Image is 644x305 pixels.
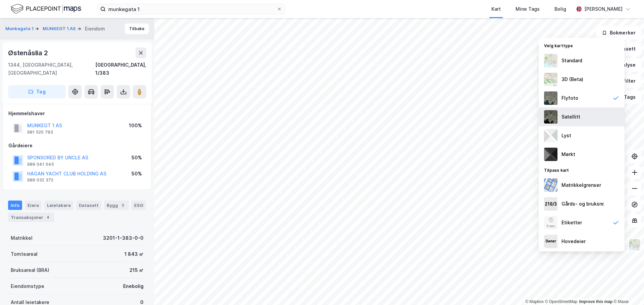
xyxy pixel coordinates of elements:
div: Tilpass kart [539,164,625,176]
img: luj3wr1y2y3+OchiMxRmMxRlscgabnMEmZ7DJGWxyBpucwSZnsMkZbHIGm5zBJmewyRlscgabnMEmZ7DJGWxyBpucwSZnsMkZ... [544,129,557,142]
div: Hjemmelshaver [8,109,146,118]
div: 1 843 ㎡ [124,250,144,258]
div: Gårds- og bruksnr. [561,200,605,208]
div: Hovedeier [561,237,586,245]
div: Mine Tags [516,5,540,13]
div: Eiendomstype [11,282,44,290]
div: Lyst [561,132,571,140]
div: Mørkt [561,150,575,158]
div: 3201-1-383-0-0 [103,234,144,242]
button: Tags [610,90,641,104]
a: OpenStreetMap [545,299,578,304]
div: ESG [131,201,146,210]
div: 3 [119,202,126,209]
div: Kontrollprogram for chat [610,273,644,305]
img: Z [544,91,557,105]
div: Satellitt [561,113,580,121]
div: 215 ㎡ [129,266,144,274]
div: Enebolig [123,282,144,290]
div: Eiendom [85,25,105,33]
img: nCdM7BzjoCAAAAAElFTkSuQmCC [544,148,557,161]
div: 100% [129,122,142,130]
button: Filter [609,74,641,88]
a: Mapbox [525,299,544,304]
div: Info [8,201,22,210]
img: Z [628,238,641,251]
div: Gårdeiere [8,142,146,150]
img: majorOwner.b5e170eddb5c04bfeeff.jpeg [544,235,557,248]
div: 989 032 372 [27,177,53,183]
div: Standard [561,57,582,65]
div: 1344, [GEOGRAPHIC_DATA], [GEOGRAPHIC_DATA] [8,61,95,77]
div: Eiere [25,201,42,210]
div: Velg karttype [539,39,625,51]
div: [PERSON_NAME] [584,5,623,13]
div: Etiketter [561,219,582,227]
button: MUNKEGT 1 AS [43,25,77,32]
div: Transaksjoner [8,213,54,222]
div: Leietakere [44,201,73,210]
div: 4 [45,214,51,221]
button: Munkegata 1 [5,25,35,32]
div: Bygg [104,201,129,210]
img: 9k= [544,110,557,124]
img: cadastreBorders.cfe08de4b5ddd52a10de.jpeg [544,178,557,192]
div: 989 041 045 [27,162,54,167]
iframe: Chat Widget [610,273,644,305]
div: Flyfoto [561,94,578,102]
img: cadastreKeys.547ab17ec502f5a4ef2b.jpeg [544,197,557,211]
div: Tomteareal [11,250,38,258]
button: Tag [8,85,66,98]
button: Tilbake [125,23,149,34]
div: 981 520 793 [27,130,53,135]
div: Kart [491,5,501,13]
div: Bruksareal (BRA) [11,266,49,274]
a: Improve this map [579,299,612,304]
img: Z [544,216,557,229]
img: logo.f888ab2527a4732fd821a326f86c7f29.svg [11,3,81,15]
div: 50% [131,170,142,178]
img: Z [544,73,557,86]
div: Matrikkel [11,234,33,242]
button: Bokmerker [596,26,641,40]
div: 3D (Beta) [561,75,583,83]
div: [GEOGRAPHIC_DATA], 1/383 [95,61,146,77]
div: Østenåslia 2 [8,48,49,58]
div: Bolig [554,5,566,13]
div: Datasett [76,201,101,210]
div: 50% [131,154,142,162]
img: Z [544,54,557,67]
input: Søk på adresse, matrikkel, gårdeiere, leietakere eller personer [106,4,277,14]
div: Matrikkelgrenser [561,181,601,189]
